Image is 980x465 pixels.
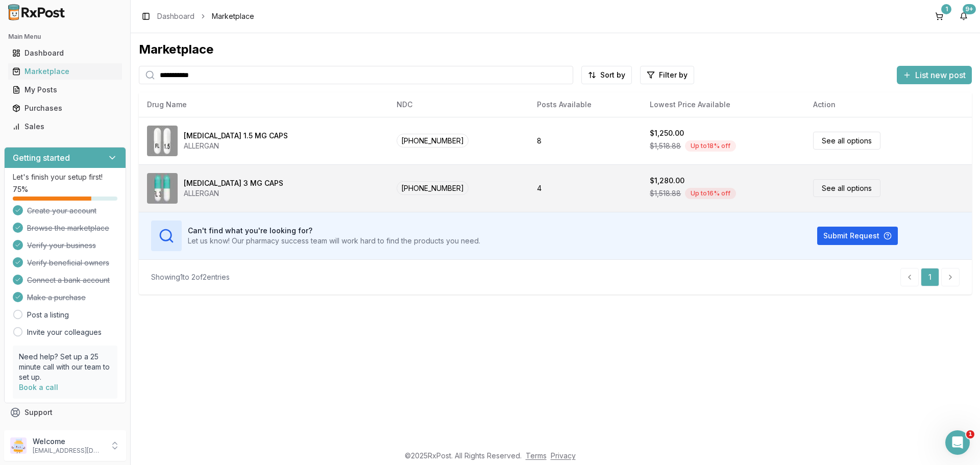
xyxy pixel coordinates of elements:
div: ALLERGAN [184,141,288,151]
button: Support [4,403,126,422]
a: Dashboard [157,11,194,21]
span: Connect a bank account [27,275,110,285]
a: Book a call [19,383,58,391]
button: List new post [897,66,972,84]
button: Sales [4,118,126,135]
p: Welcome [33,436,104,447]
a: Dashboard [8,44,122,62]
div: Purchases [12,103,118,113]
a: Purchases [8,99,122,117]
div: [MEDICAL_DATA] 3 MG CAPS [184,178,283,188]
span: Filter by [659,70,688,80]
div: Showing 1 to 2 of 2 entries [151,272,230,282]
span: Verify your business [27,240,96,251]
span: Create your account [27,206,96,216]
button: 1 [931,8,947,25]
nav: breadcrumb [157,11,254,21]
a: Terms [526,451,547,460]
img: User avatar [10,437,27,454]
div: 9+ [963,4,976,14]
nav: pagination [900,268,960,286]
div: Dashboard [12,48,118,58]
th: Action [805,92,972,117]
td: 8 [529,117,642,164]
button: Filter by [640,66,694,84]
span: Sort by [600,70,625,80]
h3: Can't find what you're looking for? [188,226,480,236]
a: Invite your colleagues [27,327,102,337]
th: Lowest Price Available [642,92,804,117]
a: List new post [897,71,972,81]
button: Marketplace [4,63,126,80]
div: ALLERGAN [184,188,283,199]
button: Purchases [4,100,126,116]
div: Marketplace [139,41,972,58]
div: My Posts [12,85,118,95]
th: Posts Available [529,92,642,117]
div: Up to 16 % off [685,188,736,199]
h2: Main Menu [8,33,122,41]
div: 1 [941,4,951,14]
span: $1,518.88 [650,188,681,199]
span: [PHONE_NUMBER] [397,134,469,148]
span: $1,518.88 [650,141,681,151]
a: My Posts [8,81,122,99]
a: See all options [813,179,880,197]
span: Browse the marketplace [27,223,109,233]
button: Dashboard [4,45,126,61]
div: Sales [12,121,118,132]
span: List new post [915,69,966,81]
div: $1,250.00 [650,128,684,138]
p: Let us know! Our pharmacy success team will work hard to find the products you need. [188,236,480,246]
span: Feedback [24,426,59,436]
span: Marketplace [212,11,254,21]
span: [PHONE_NUMBER] [397,181,469,195]
span: 75 % [13,184,28,194]
iframe: Intercom live chat [945,430,970,455]
img: Vraylar 3 MG CAPS [147,173,178,204]
td: 4 [529,164,642,212]
div: Up to 18 % off [685,140,736,152]
div: Marketplace [12,66,118,77]
a: See all options [813,132,880,150]
th: Drug Name [139,92,388,117]
h3: Getting started [13,152,70,164]
img: RxPost Logo [4,4,69,20]
button: 9+ [955,8,972,25]
p: Let's finish your setup first! [13,172,117,182]
th: NDC [388,92,529,117]
a: Marketplace [8,62,122,81]
span: Make a purchase [27,292,86,303]
p: Need help? Set up a 25 minute call with our team to set up. [19,352,111,382]
button: Feedback [4,422,126,440]
a: Privacy [551,451,576,460]
a: 1 [921,268,939,286]
button: Submit Request [817,227,898,245]
span: 1 [966,430,974,438]
a: Post a listing [27,310,69,320]
span: Verify beneficial owners [27,258,109,268]
p: [EMAIL_ADDRESS][DOMAIN_NAME] [33,447,104,455]
button: Sort by [581,66,632,84]
a: Sales [8,117,122,136]
div: [MEDICAL_DATA] 1.5 MG CAPS [184,131,288,141]
button: My Posts [4,82,126,98]
div: $1,280.00 [650,176,684,186]
img: Vraylar 1.5 MG CAPS [147,126,178,156]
